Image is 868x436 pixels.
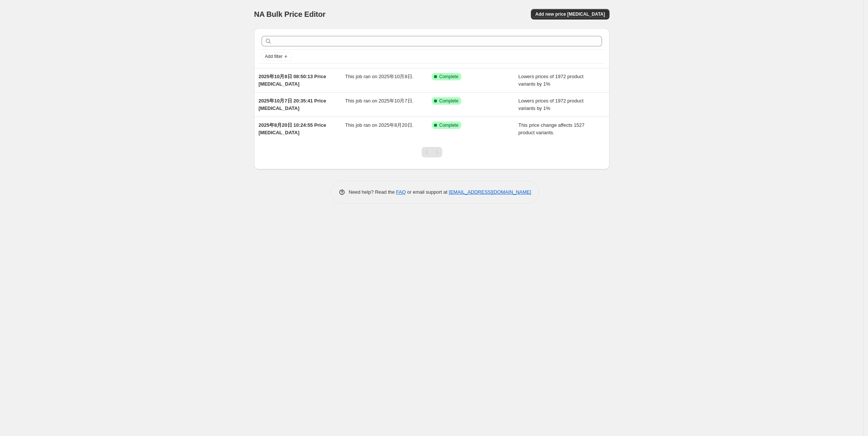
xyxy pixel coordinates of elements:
[535,11,605,17] span: Add new price [MEDICAL_DATA]
[265,53,282,59] span: Add filter
[259,98,326,111] span: 2025年10月7日 20:35:41 Price [MEDICAL_DATA]
[259,74,326,87] span: 2025年10月8日 08:50:13 Price [MEDICAL_DATA]
[519,98,584,111] span: Lowers prices of 1972 product variants by 1%
[262,52,291,61] button: Add filter
[439,98,458,104] span: Complete
[254,10,325,18] span: NA Bulk Price Editor
[345,122,414,128] span: This job ran on 2025年8月20日.
[396,189,406,195] a: FAQ
[449,189,531,195] a: [EMAIL_ADDRESS][DOMAIN_NAME]
[345,98,414,104] span: This job ran on 2025年10月7日.
[259,122,326,135] span: 2025年8月20日 10:24:55 Price [MEDICAL_DATA]
[439,122,458,128] span: Complete
[345,74,414,79] span: This job ran on 2025年10月8日.
[519,122,585,135] span: This price change affects 1527 product variants.
[519,74,584,87] span: Lowers prices of 1972 product variants by 1%
[531,9,609,19] button: Add new price [MEDICAL_DATA]
[349,189,396,195] span: Need help? Read the
[439,74,458,80] span: Complete
[422,147,442,157] nav: Pagination
[406,189,449,195] span: or email support at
